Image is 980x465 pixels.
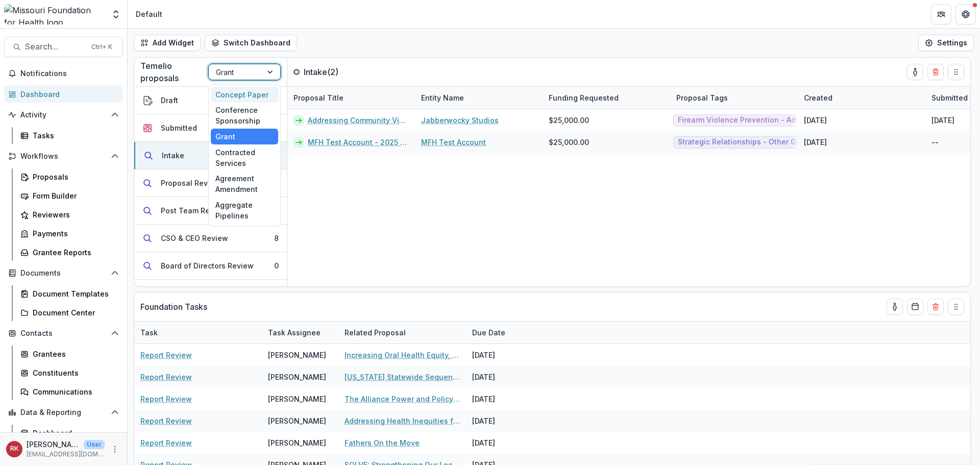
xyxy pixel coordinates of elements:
[670,92,734,103] div: Proposal Tags
[134,114,287,142] button: Submitted0
[268,394,326,404] div: [PERSON_NAME]
[549,137,589,148] span: $25,000.00
[109,4,123,25] button: Open entity switcher
[134,35,201,51] button: Add Widget
[20,329,107,338] span: Contacts
[20,111,107,119] span: Activity
[16,244,123,261] a: Grantee Reports
[948,64,964,80] button: Drag
[89,41,114,53] div: Ctrl + K
[16,225,123,242] a: Payments
[134,142,287,169] button: Intake2
[308,115,409,126] a: Addressing Community Violence Through High-quality Arts and Education Experiences
[140,394,192,404] a: Report Review
[543,87,670,109] div: Funding Requested
[33,349,115,359] div: Grantees
[268,372,326,382] div: [PERSON_NAME]
[211,197,278,224] div: Aggregate Pipelines
[287,92,350,103] div: Proposal Title
[887,299,903,315] button: toggle-assigned-to-me
[907,64,923,80] button: toggle-assigned-to-me
[262,322,338,344] div: Task Assignee
[338,322,466,344] div: Related Proposal
[134,322,262,344] div: Task
[4,4,105,25] img: Missouri Foundation for Health logo
[161,123,197,133] div: Submitted
[466,432,543,454] div: [DATE]
[140,60,208,84] p: Temelio proposals
[268,415,326,426] div: [PERSON_NAME]
[4,107,123,123] button: Open Activity
[918,35,974,51] button: Settings
[415,87,543,109] div: Entity Name
[4,148,123,164] button: Open Workflows
[16,206,123,223] a: Reviewers
[262,327,327,338] div: Task Assignee
[134,327,164,338] div: Task
[140,301,207,313] p: Foundation Tasks
[16,304,123,321] a: Document Center
[84,440,105,449] p: User
[20,69,119,78] span: Notifications
[33,190,115,201] div: Form Builder
[345,394,460,404] a: The Alliance Power and Policy Action (PPAG)
[33,130,115,141] div: Tasks
[4,325,123,341] button: Open Contacts
[33,368,115,378] div: Constituents
[932,115,954,126] div: [DATE]
[4,86,123,103] a: Dashboard
[798,87,925,109] div: Created
[20,408,107,417] span: Data & Reporting
[274,233,279,243] div: 8
[10,446,18,452] div: Renee Klann
[345,372,460,382] a: [US_STATE] Statewide Sequential Intercept Model (SIM) Collaboration
[140,350,192,360] a: Report Review
[161,260,254,271] div: Board of Directors Review
[20,152,107,161] span: Workflows
[211,170,278,197] div: Agreement Amendment
[33,247,115,258] div: Grantee Reports
[927,64,944,80] button: Delete card
[907,299,923,315] button: Calendar
[140,415,192,426] a: Report Review
[161,205,227,216] div: Post Team Review
[16,346,123,362] a: Grantees
[804,115,827,126] div: [DATE]
[338,327,412,338] div: Related Proposal
[161,95,178,106] div: Draft
[287,87,415,109] div: Proposal Title
[345,437,420,448] a: Fathers On the Move
[4,404,123,421] button: Open Data & Reporting
[161,233,228,243] div: CSO & CEO Review
[415,92,470,103] div: Entity Name
[134,169,287,197] button: Proposal Review6
[33,307,115,318] div: Document Center
[304,66,380,78] p: Intake ( 2 )
[205,35,297,51] button: Switch Dashboard
[140,372,192,382] a: Report Review
[16,285,123,302] a: Document Templates
[33,428,115,438] div: Dashboard
[27,450,105,459] p: [EMAIL_ADDRESS][DOMAIN_NAME]
[16,383,123,400] a: Communications
[211,144,278,171] div: Contracted Services
[211,87,278,103] div: Concept Paper
[16,425,123,442] a: Dashboard
[134,252,287,280] button: Board of Directors Review0
[466,327,511,338] div: Due Date
[109,443,121,455] button: More
[132,7,166,21] nav: breadcrumb
[931,4,951,25] button: Partners
[16,127,123,144] a: Tasks
[421,137,486,148] a: MFH Test Account
[4,265,123,281] button: Open Documents
[421,115,499,126] a: Jabberwocky Studios
[466,410,543,432] div: [DATE]
[134,225,287,252] button: CSO & CEO Review8
[670,87,798,109] div: Proposal Tags
[20,89,115,100] div: Dashboard
[308,137,409,148] a: MFH Test Account - 2025 - Individual Request for Applications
